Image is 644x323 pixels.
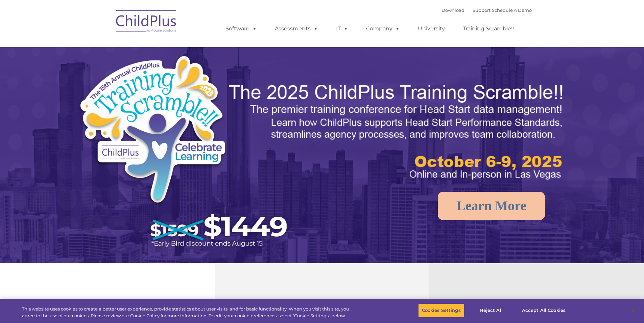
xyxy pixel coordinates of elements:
a: University [411,22,452,35]
span: Last name [94,45,115,50]
a: Schedule A Demo [492,7,532,13]
a: Training Scramble!! [456,22,521,35]
img: ChildPlus by Procare Solutions [113,5,180,39]
a: Assessments [268,22,325,35]
button: Accept All Cookies [518,303,569,318]
button: Reject All [470,303,512,318]
button: Cookies Settings [418,303,464,318]
a: IT [329,22,355,35]
a: Learn More [438,192,545,220]
span: Phone number [94,72,123,77]
a: Company [359,22,407,35]
font: | [442,7,532,13]
a: Software [219,22,264,35]
div: This website uses cookies to create a better user experience, provide statistics about user visit... [22,306,354,319]
button: Close [626,303,641,318]
a: Support [473,7,491,13]
a: Download [442,7,464,13]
